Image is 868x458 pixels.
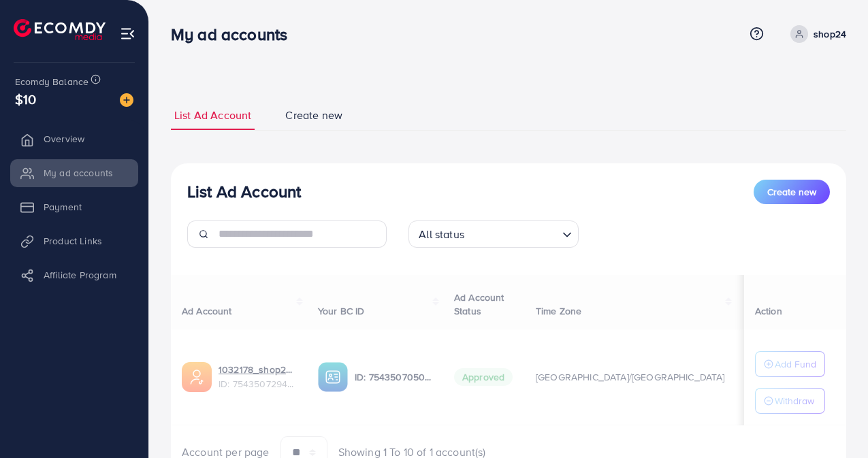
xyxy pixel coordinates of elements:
a: shop24 [785,25,846,43]
span: Ecomdy Balance [15,75,89,88]
img: menu [120,26,135,42]
h3: List Ad Account [187,182,301,201]
img: image [120,93,133,107]
h3: My ad accounts [171,24,298,44]
p: shop24 [814,26,846,42]
span: All status [416,225,467,244]
input: Search for option [468,222,557,244]
img: logo [14,19,106,40]
span: Create new [767,185,816,199]
span: List Ad Account [174,108,251,123]
div: Search for option [408,220,579,248]
button: Create new [754,180,830,204]
span: Create new [285,108,342,123]
span: $10 [15,89,36,109]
